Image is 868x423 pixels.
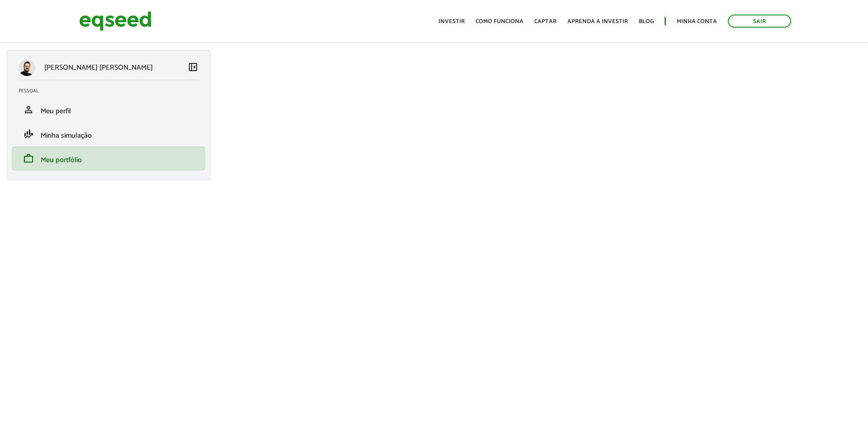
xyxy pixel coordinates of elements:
p: [PERSON_NAME] [PERSON_NAME] [44,63,153,72]
span: left_panel_close [188,62,198,72]
span: Minha simulação [41,130,92,142]
a: Investir [439,19,465,24]
a: personMeu perfil [19,104,198,115]
li: Meu portfólio [12,146,205,171]
a: Captar [534,19,557,24]
a: Colapsar menu [188,62,198,74]
a: Como funciona [476,19,524,24]
a: workMeu portfólio [19,153,198,164]
img: EqSeed [79,9,151,33]
span: Meu portfólio [41,154,82,166]
a: finance_modeMinha simulação [19,129,198,139]
li: Meu perfil [12,97,205,122]
span: Meu perfil [41,105,71,117]
a: Blog [639,19,654,24]
span: work [23,153,34,164]
a: Minha conta [677,19,717,24]
span: person [23,104,34,115]
a: Sair [728,14,791,28]
span: finance_mode [23,129,34,139]
li: Minha simulação [12,122,205,146]
h2: Pessoal [19,88,205,94]
a: Aprenda a investir [567,19,628,24]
